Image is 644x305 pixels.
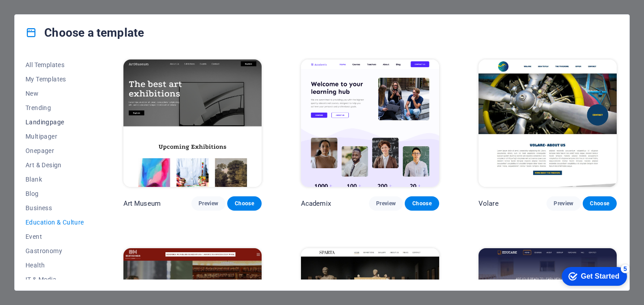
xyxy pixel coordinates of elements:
[25,247,84,254] span: Gastronomy
[25,119,84,126] span: Landingpage
[554,200,573,207] span: Preview
[25,244,84,258] button: Gastronomy
[25,215,84,229] button: Education & Culture
[547,196,580,211] button: Preview
[412,200,432,207] span: Choose
[25,258,84,272] button: Health
[25,86,84,101] button: New
[25,104,84,111] span: Trending
[301,199,331,208] p: Academix
[26,10,65,18] div: Get Started
[25,58,84,72] button: All Templates
[25,61,84,68] span: All Templates
[25,158,84,172] button: Art & Design
[25,272,84,287] button: IT & Media
[25,129,84,144] button: Multipager
[66,2,75,11] div: 5
[25,229,84,244] button: Event
[25,201,84,215] button: Business
[227,196,261,211] button: Choose
[25,25,144,40] h4: Choose a template
[7,4,72,23] div: Get Started 5 items remaining, 0% complete
[25,133,84,140] span: Multipager
[25,276,84,283] span: IT & Media
[191,196,225,211] button: Preview
[234,200,254,207] span: Choose
[25,90,84,97] span: New
[123,199,161,208] p: Art Museum
[25,190,84,197] span: Blog
[25,147,84,154] span: Onepager
[25,101,84,115] button: Trending
[405,196,439,211] button: Choose
[25,161,84,169] span: Art & Design
[25,204,84,212] span: Business
[25,219,84,226] span: Education & Culture
[25,233,84,240] span: Event
[369,196,403,211] button: Preview
[25,262,84,269] span: Health
[590,200,610,207] span: Choose
[479,199,499,208] p: Volare
[25,76,84,83] span: My Templates
[583,196,617,211] button: Choose
[25,176,84,183] span: Blank
[25,115,84,129] button: Landingpage
[123,59,262,187] img: Art Museum
[479,59,617,187] img: Volare
[25,72,84,86] button: My Templates
[25,144,84,158] button: Onepager
[25,172,84,186] button: Blank
[25,186,84,201] button: Blog
[301,59,439,187] img: Academix
[199,200,218,207] span: Preview
[376,200,396,207] span: Preview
